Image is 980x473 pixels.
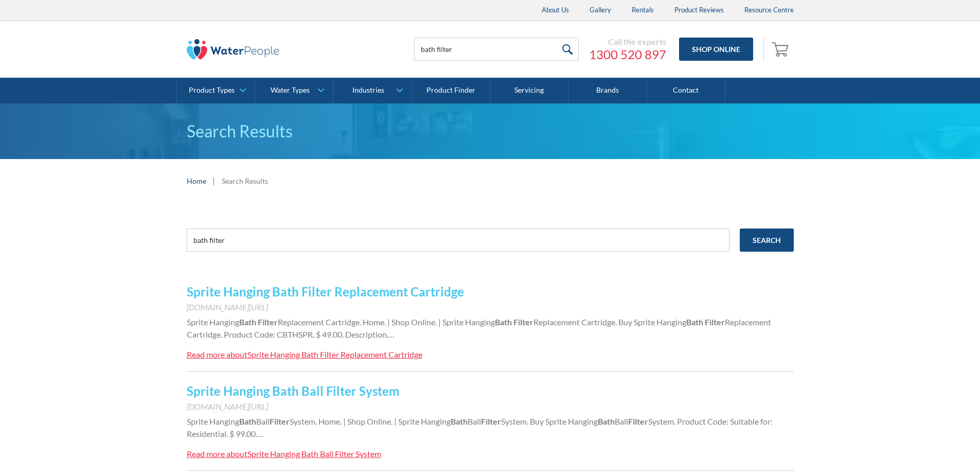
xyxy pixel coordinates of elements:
a: Sprite Hanging Bath Ball Filter System [187,383,399,398]
div: | [211,174,217,187]
span: … [388,329,395,339]
div: Read more about [187,349,247,359]
a: Product Finder [412,78,490,103]
strong: Bath [495,317,512,327]
strong: Bath [239,317,256,327]
input: Search products [414,38,579,61]
a: Home [187,176,206,186]
a: Water Types [255,78,333,103]
div: [DOMAIN_NAME][URL] [187,400,794,413]
input: Search [740,229,794,252]
span: Ball [615,416,628,426]
span: Replacement Cartridge. Product Code: CBTHSPR. $ 49.00. Description. [187,317,771,339]
div: Product Types [189,86,235,95]
div: Sprite Hanging Bath Ball Filter System [247,449,381,459]
a: Sprite Hanging Bath Filter Replacement Cartridge [187,284,464,299]
span: System. Product Code: Suitable for: Residential. $ 99.00. [187,416,773,439]
strong: Filter [628,416,648,426]
strong: Filter [705,317,725,327]
span: Sprite Hanging [187,317,239,327]
a: Servicing [490,78,568,103]
span: … [257,429,263,439]
div: Search Results [222,176,268,186]
img: shopping cart [772,41,791,57]
a: Shop Online [679,38,753,61]
span: Ball [256,416,270,426]
div: Call the experts [589,37,666,47]
img: The Water People [187,39,279,60]
a: Contact [647,78,725,103]
span: System. Buy Sprite Hanging [501,416,598,426]
span: Ball [468,416,481,426]
strong: Filter [513,317,533,327]
strong: Bath [451,416,468,426]
a: Industries [333,78,411,103]
strong: Filter [270,416,290,426]
a: Open cart [769,37,794,62]
span: System. Home. | Shop Online. | Sprite Hanging [290,416,451,426]
strong: Bath [598,416,615,426]
a: 1300 520 897 [589,47,666,62]
input: e.g. chilled water cooler [187,229,729,252]
a: Product Types [177,78,255,103]
div: Water Types [271,86,310,95]
div: Read more about [187,449,247,459]
span: Replacement Cartridge. Home. | Shop Online. | Sprite Hanging [278,317,495,327]
span: Replacement Cartridge. Buy Sprite Hanging [533,317,686,327]
strong: Bath [686,317,703,327]
div: Industries [352,86,384,95]
div: Sprite Hanging Bath Filter Replacement Cartridge [247,349,422,359]
div: [DOMAIN_NAME][URL] [187,301,794,313]
strong: Filter [481,416,501,426]
a: Brands [568,78,647,103]
span: Sprite Hanging [187,416,239,426]
strong: Filter [258,317,278,327]
h1: Search Results [187,119,794,144]
strong: Bath [239,416,256,426]
a: Read more aboutSprite Hanging Bath Filter Replacement Cartridge [187,348,422,361]
a: Read more aboutSprite Hanging Bath Ball Filter System [187,448,381,460]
